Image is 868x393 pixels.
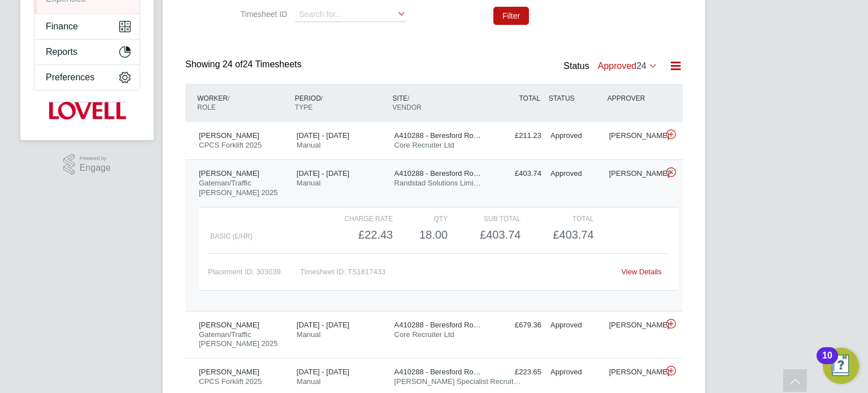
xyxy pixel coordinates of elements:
[34,14,140,39] button: Finance
[321,94,323,102] span: /
[199,321,259,329] span: [PERSON_NAME]
[563,59,660,75] div: Status
[394,368,481,376] span: A410288 - Beresford Ro…
[63,154,111,175] a: Powered byEngage
[194,88,292,118] div: WORKER
[80,154,111,163] span: Powered by
[520,212,593,226] div: Total
[553,228,593,241] span: £403.74
[297,330,321,339] span: Manual
[546,88,605,109] div: STATUS
[199,179,277,197] span: Gateman/Traffic [PERSON_NAME] 2025
[223,59,243,69] span: 24 of
[605,165,663,183] div: [PERSON_NAME]
[236,9,287,19] label: Timesheet ID
[394,330,454,339] span: Core Recruiter Ltd
[210,232,253,240] span: Basic (£/HR)
[46,72,94,83] span: Preferences
[605,363,663,382] div: [PERSON_NAME]
[546,363,605,382] div: Approved
[80,163,111,173] span: Engage
[546,127,605,145] div: Approved
[487,363,546,382] div: £223.65
[448,212,520,226] div: Sub Total
[199,377,262,386] span: CPCS Forklift 2025
[448,226,520,244] div: £403.74
[636,61,646,71] span: 24
[546,165,605,183] div: Approved
[46,47,77,57] span: Reports
[823,348,859,384] button: Open Resource Center, 10 new notifications
[519,94,540,102] span: TOTAL
[185,59,303,71] div: Showing
[34,102,140,120] a: Go to home page
[297,131,349,140] span: [DATE] - [DATE]
[297,141,321,149] span: Manual
[228,94,229,102] span: /
[199,131,259,140] span: [PERSON_NAME]
[34,40,140,64] button: Reports
[621,267,661,276] a: View Details
[487,165,546,183] div: £403.74
[320,226,393,244] div: £22.43
[223,59,302,69] span: 24 Timesheets
[487,316,546,335] div: £679.36
[394,131,481,140] span: A410288 - Beresford Ro…
[34,65,140,90] button: Preferences
[297,321,349,329] span: [DATE] - [DATE]
[493,7,529,25] button: Filter
[297,179,321,187] span: Manual
[394,179,481,187] span: Randstad Solutions Limi…
[46,21,78,32] span: Finance
[546,316,605,335] div: Approved
[297,169,349,178] span: [DATE] - [DATE]
[605,316,663,335] div: [PERSON_NAME]
[394,141,454,149] span: Core Recruiter Ltd
[393,226,448,244] div: 18.00
[199,169,259,178] span: [PERSON_NAME]
[393,103,422,111] span: VENDOR
[297,368,349,376] span: [DATE] - [DATE]
[300,263,614,281] div: Timesheet ID: TS1817433
[822,356,832,370] div: 10
[394,377,521,386] span: [PERSON_NAME] Specialist Recruit…
[295,7,406,22] input: Search for...
[208,263,300,281] div: Placement ID: 303039
[407,94,409,102] span: /
[199,330,277,348] span: Gateman/Traffic [PERSON_NAME] 2025
[197,103,216,111] span: ROLE
[295,103,313,111] span: TYPE
[394,321,481,329] span: A410288 - Beresford Ro…
[48,102,125,120] img: lovell-logo-retina.png
[297,377,321,386] span: Manual
[292,88,390,118] div: PERIOD
[394,169,481,178] span: A410288 - Beresford Ro…
[320,212,393,226] div: Charge rate
[598,61,658,71] label: Approved
[605,127,663,145] div: [PERSON_NAME]
[605,88,663,109] div: APPROVER
[199,368,259,376] span: [PERSON_NAME]
[487,127,546,145] div: £211.23
[393,212,448,226] div: QTY
[199,141,262,149] span: CPCS Forklift 2025
[390,88,488,118] div: SITE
